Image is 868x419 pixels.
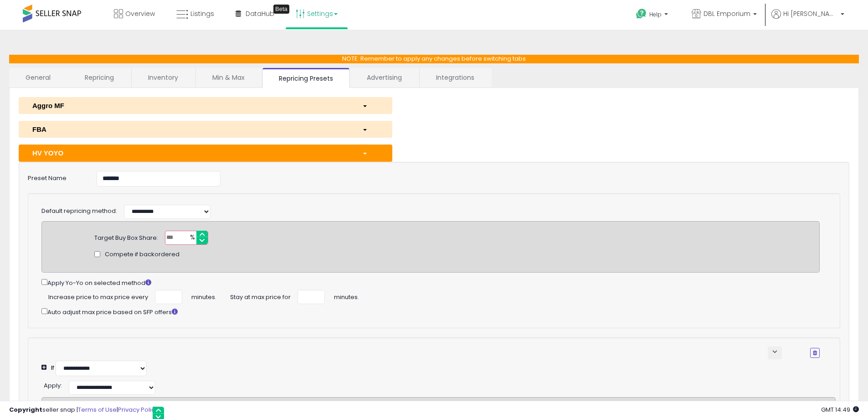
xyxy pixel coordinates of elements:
div: Target Buy Box Share: [94,231,158,243]
span: Stay at max price for [230,290,291,302]
a: Inventory [132,68,195,87]
a: Help [629,1,677,30]
span: Hi [PERSON_NAME] [783,9,838,18]
a: Integrations [420,68,491,87]
div: HV YOYO [26,148,355,158]
div: Tooltip anchor [273,5,289,14]
label: Default repricing method: [41,207,117,216]
strong: Copyright [9,405,42,414]
button: keyboard_arrow_down [768,347,782,359]
a: Privacy Policy [118,405,158,414]
div: Auto adjust max price based on SFP offers [41,306,820,317]
button: HV YOYO [19,145,392,161]
div: seller snap | | [9,406,158,414]
span: 2025-10-13 14:49 GMT [821,405,859,414]
p: NOTE: Remember to apply any changes before switching tabs [9,55,859,63]
span: Increase price to max price every [48,290,148,302]
div: FBA [26,124,355,134]
span: DataHub [246,9,274,18]
span: DBL Emporium [704,9,750,18]
div: Apply Yo-Yo on selected method [41,277,820,288]
a: Min & Max [196,68,261,87]
i: Remove Condition [813,350,817,356]
span: minutes. [334,290,359,302]
a: Advertising [350,68,418,87]
span: minutes. [191,290,216,302]
label: Preset Name [21,171,90,183]
div: Aggro MF [26,101,355,110]
a: Terms of Use [78,405,117,414]
span: Apply [44,381,61,390]
span: Compete if backordered [105,250,180,259]
span: keyboard_arrow_down [770,347,779,356]
a: Repricing Presets [262,68,349,88]
span: Overview [125,9,155,18]
a: Hi [PERSON_NAME] [771,9,844,30]
a: General [9,68,67,87]
button: Aggro MF [19,97,392,114]
a: Repricing [68,68,130,87]
div: : [44,378,62,390]
span: Help [649,10,662,18]
button: FBA [19,121,392,138]
span: % [185,231,199,245]
i: Get Help [636,8,647,20]
span: Listings [190,9,214,18]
